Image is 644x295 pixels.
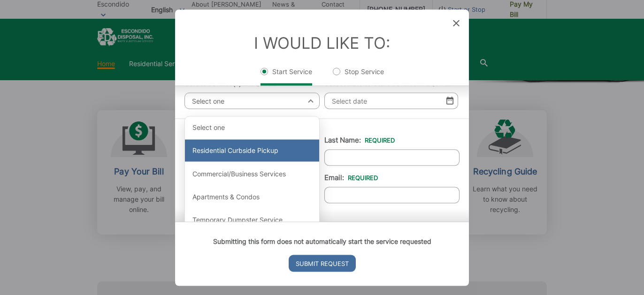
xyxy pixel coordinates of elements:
[213,237,431,245] strong: Submitting this form does not automatically start the service requested
[446,97,453,105] img: Select date
[333,67,384,85] label: Stop Service
[324,92,458,109] input: Select date
[289,255,356,272] input: Submit Request
[324,173,378,182] label: Email:
[185,162,319,185] div: Commercial/Business Services
[324,136,395,144] label: Last Name:
[184,92,320,109] span: Select one
[254,33,390,52] label: I Would Like To:
[185,116,319,139] div: Select one
[185,209,319,231] div: Temporary Dumpster Service
[185,186,319,208] div: Apartments & Condos
[261,67,312,85] label: Start Service
[185,139,319,162] div: Residential Curbside Pickup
